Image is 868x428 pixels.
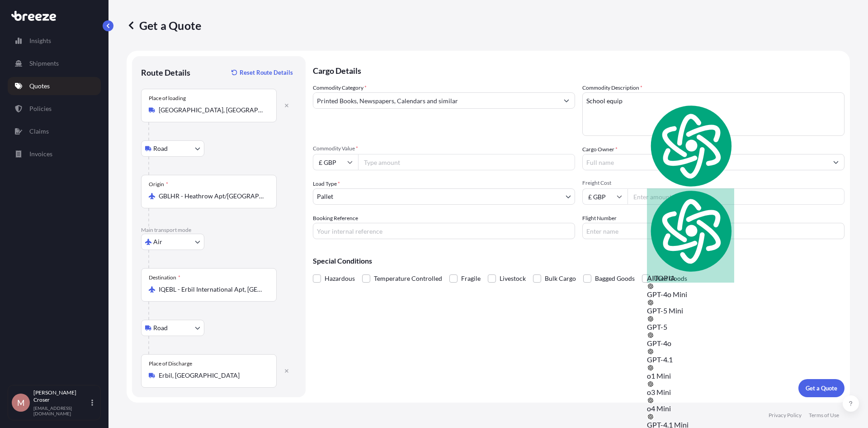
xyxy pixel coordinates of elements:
img: gpt-black.svg [647,332,654,339]
p: Policies [29,104,52,113]
label: Booking Reference [313,214,358,223]
button: Reset Route Details [227,65,297,80]
label: Cargo Owner [582,145,618,154]
p: Invoices [29,149,52,159]
label: Commodity Description [582,83,642,92]
img: gpt-black.svg [647,348,654,355]
a: Invoices [8,145,101,163]
p: [PERSON_NAME] Croser [33,389,90,404]
p: Special Conditions [313,257,844,264]
div: GPT-4o [647,332,734,348]
input: Select a commodity type [313,92,558,109]
div: Place of Discharge [149,360,192,367]
button: Select transport [141,320,204,336]
input: Enter amount [627,188,844,205]
span: Livestock [500,272,526,285]
label: Flight Number [582,214,617,223]
img: logo.svg [647,188,734,274]
div: o1 Mini [647,364,734,380]
span: M [17,398,25,407]
img: gpt-black.svg [647,397,654,404]
span: Air [153,237,162,246]
button: Get a Quote [798,379,844,397]
img: gpt-black.svg [647,413,654,420]
span: Hazardous [325,272,355,285]
button: Select transport [141,234,204,250]
div: o4 Mini [647,397,734,413]
a: Shipments [8,54,101,72]
div: Destination [149,274,180,281]
div: Origin [149,181,168,188]
input: Destination [159,285,265,294]
a: Quotes [8,77,101,95]
a: Insights [8,32,101,50]
div: GPT-4o Mini [647,283,734,299]
div: GPT-5 Mini [647,299,734,315]
span: Temperature Controlled [374,272,442,285]
input: Place of loading [159,106,265,115]
img: gpt-black.svg [647,380,654,388]
div: Place of loading [149,95,186,102]
span: Commodity Value [313,145,575,152]
img: logo.svg [647,103,734,188]
span: Pallet [317,192,333,201]
div: AITOPIA [647,188,734,283]
span: Bagged Goods [595,272,635,285]
input: Your internal reference [313,223,575,239]
input: Enter name [582,223,844,239]
p: Shipments [29,59,59,68]
span: Load Type [313,179,340,188]
p: Reset Route Details [240,68,293,77]
img: gpt-black.svg [647,299,654,306]
a: Terms of Use [809,412,839,419]
p: Claims [29,127,49,136]
span: Road [153,144,168,153]
input: Full name [583,154,828,170]
div: GPT-5 [647,315,734,332]
p: Get a Quote [127,18,201,33]
p: Main transport mode [141,226,297,234]
img: gpt-black.svg [647,315,654,322]
p: Insights [29,36,51,45]
a: Privacy Policy [769,412,802,419]
button: Pallet [313,188,575,205]
p: Get a Quote [806,384,837,393]
button: Show suggestions [558,92,575,109]
a: Claims [8,122,101,140]
div: GPT-4.1 [647,348,734,364]
p: Route Details [141,67,190,78]
span: Bulk Cargo [545,272,576,285]
p: Quotes [29,82,50,91]
a: Policies [8,100,101,118]
div: o3 Mini [647,380,734,397]
span: Road [153,323,168,332]
p: [EMAIL_ADDRESS][DOMAIN_NAME] [33,405,90,416]
button: Select transport [141,140,204,157]
label: Commodity Category [313,83,367,92]
input: Origin [159,192,265,201]
input: Place of Discharge [159,371,265,380]
input: Type amount [358,154,575,170]
img: gpt-black.svg [647,364,654,371]
span: Fragile [461,272,481,285]
span: Freight Cost [582,179,844,187]
p: Cargo Details [313,56,844,83]
img: gpt-black.svg [647,283,654,290]
button: Show suggestions [828,154,844,170]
